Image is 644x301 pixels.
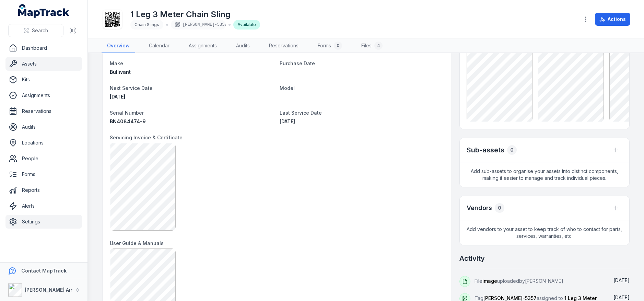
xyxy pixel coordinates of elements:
div: [PERSON_NAME]-5357 [171,20,226,30]
a: Dashboard [5,41,82,55]
a: Forms [5,167,82,181]
span: [PERSON_NAME]-5357 [483,295,537,301]
span: Servicing Invoice & Certificate [110,135,183,140]
time: 13/08/2025, 2:26:46 pm [613,277,630,283]
span: BN4084474-9 [110,118,146,124]
h1: 1 Leg 3 Meter Chain Sling [130,9,260,20]
span: Search [32,27,48,34]
span: Serial Number [110,110,144,116]
time: 01/09/2025, 12:00:00 am [110,94,125,100]
span: Next Service Date [110,85,153,91]
div: 4 [374,42,383,50]
time: 01/09/2024, 12:00:00 am [280,118,295,124]
a: Audits [231,39,255,53]
a: Forms0 [312,39,348,53]
span: [DATE] [110,94,125,100]
a: Calendar [143,39,175,53]
span: [DATE] [613,277,630,283]
h3: Vendors [467,203,492,213]
strong: [PERSON_NAME] Air [25,287,72,293]
a: Assignments [5,89,82,102]
div: 0 [495,203,504,213]
span: Model [280,85,295,91]
span: Make [110,60,123,66]
a: Kits [5,73,82,86]
div: 0 [334,42,342,50]
a: Locations [5,136,82,150]
span: image [482,278,497,284]
a: MapTrack [18,4,70,18]
span: Bullivant [110,69,131,75]
button: Search [8,24,63,37]
span: Purchase Date [280,60,315,66]
a: People [5,152,82,165]
a: Assets [5,57,82,71]
strong: Contact MapTrack [21,268,67,274]
a: Reservations [5,104,82,118]
a: Alerts [5,199,82,213]
button: Actions [595,13,630,26]
a: Settings [5,215,82,229]
span: User Guide & Manuals [110,240,164,246]
time: 13/08/2025, 2:26:32 pm [613,294,630,300]
a: Assignments [183,39,222,53]
span: Add sub-assets to organise your assets into distinct components, making it easier to manage and t... [460,162,629,187]
div: Available [233,20,260,30]
span: File uploaded by [PERSON_NAME] [475,278,563,284]
span: [DATE] [280,118,295,124]
span: [DATE] [613,294,630,300]
div: 0 [507,145,517,155]
a: Audits [5,120,82,134]
span: Last Service Date [280,110,322,116]
h2: Activity [459,254,485,263]
span: Chain Slings [134,22,159,27]
a: Reservations [264,39,304,53]
span: Add vendors to your asset to keep track of who to contact for parts, services, warranties, etc. [460,220,629,245]
a: Overview [102,39,135,53]
a: Reports [5,183,82,197]
a: Files4 [356,39,388,53]
h2: Sub-assets [467,145,504,155]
